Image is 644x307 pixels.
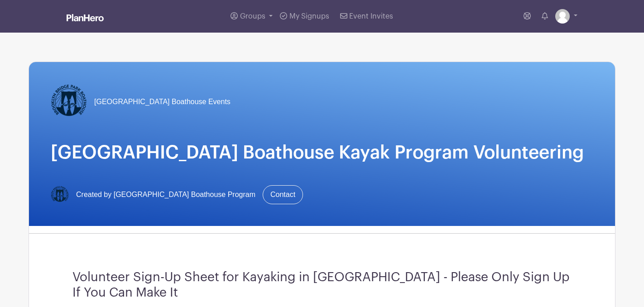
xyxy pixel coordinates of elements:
[349,13,393,20] span: Event Invites
[555,9,570,24] img: default-ce2991bfa6775e67f084385cd625a349d9dcbb7a52a09fb2fda1e96e2d18dcdb.png
[76,189,255,200] span: Created by [GEOGRAPHIC_DATA] Boathouse Program
[289,13,329,20] span: My Signups
[94,96,231,107] span: [GEOGRAPHIC_DATA] Boathouse Events
[263,185,303,204] a: Contact
[240,13,265,20] span: Groups
[51,186,69,204] img: Logo-Title.png
[67,14,104,21] img: logo_white-6c42ec7e38ccf1d336a20a19083b03d10ae64f83f12c07503d8b9e83406b4c7d.svg
[72,270,572,300] h3: Volunteer Sign-Up Sheet for Kayaking in [GEOGRAPHIC_DATA] - Please Only Sign Up If You Can Make It
[51,84,87,120] img: Logo-Title.png
[51,142,593,163] h1: [GEOGRAPHIC_DATA] Boathouse Kayak Program Volunteering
